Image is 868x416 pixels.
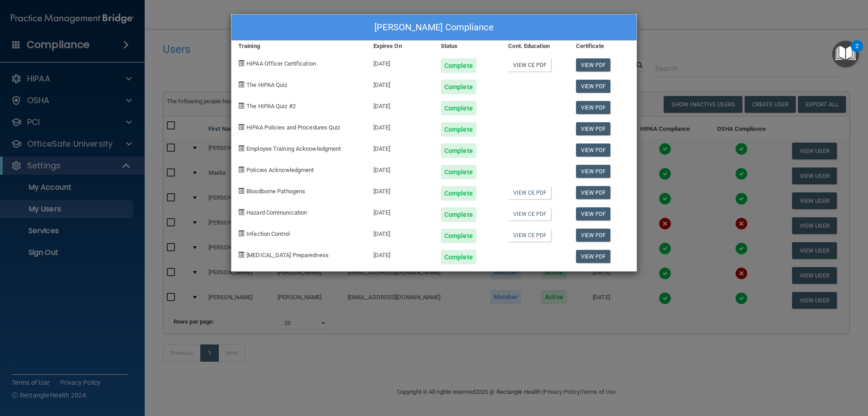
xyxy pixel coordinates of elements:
[576,80,611,93] a: View PDF
[576,207,611,220] a: View PDF
[246,124,340,131] span: HIPAA Policies and Procedures Quiz
[367,179,434,201] div: [DATE]
[441,186,476,201] div: Complete
[576,165,611,178] a: View PDF
[231,14,637,41] div: [PERSON_NAME] Compliance
[246,81,287,88] span: The HIPAA Quiz
[367,201,434,222] div: [DATE]
[246,209,307,216] span: Hazard Communication
[367,137,434,158] div: [DATE]
[441,143,476,158] div: Complete
[508,58,551,72] a: View CE PDF
[441,165,476,179] div: Complete
[576,101,611,114] a: View PDF
[441,80,476,94] div: Complete
[367,222,434,243] div: [DATE]
[231,41,367,52] div: Training
[367,52,434,73] div: [DATE]
[441,207,476,222] div: Complete
[367,158,434,179] div: [DATE]
[576,250,611,263] a: View PDF
[246,188,305,195] span: Bloodborne Pathogens
[441,250,476,264] div: Complete
[367,94,434,115] div: [DATE]
[367,243,434,264] div: [DATE]
[246,60,316,67] span: HIPAA Officer Certification
[508,229,551,242] a: View CE PDF
[367,73,434,94] div: [DATE]
[508,186,551,199] a: View CE PDF
[246,252,329,258] span: [MEDICAL_DATA] Preparedness
[367,41,434,52] div: Expires On
[569,41,637,52] div: Certificate
[246,230,290,237] span: Infection Control
[246,103,296,110] span: The HIPAA Quiz #2
[367,115,434,137] div: [DATE]
[576,58,611,72] a: View PDF
[246,167,314,173] span: Policies Acknowledgment
[576,122,611,135] a: View PDF
[576,186,611,199] a: View PDF
[501,41,569,52] div: Cont. Education
[441,122,476,137] div: Complete
[832,41,859,67] button: Open Resource Center, 2 new notifications
[441,58,476,73] div: Complete
[576,143,611,157] a: View PDF
[576,229,611,242] a: View PDF
[855,46,859,58] div: 2
[712,352,857,388] iframe: Drift Widget Chat Controller
[434,41,501,52] div: Status
[441,229,476,243] div: Complete
[508,207,551,220] a: View CE PDF
[246,145,341,152] span: Employee Training Acknowledgment
[441,101,476,115] div: Complete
